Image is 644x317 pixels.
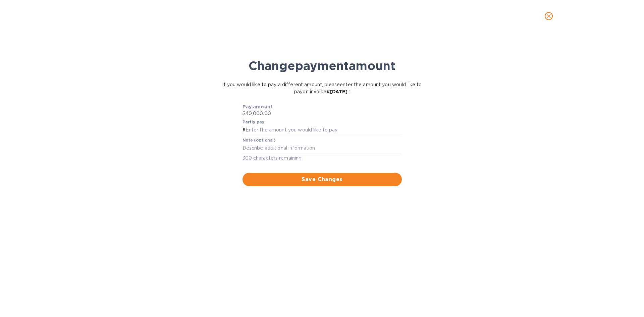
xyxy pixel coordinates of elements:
b: # [DATE] [326,89,347,94]
p: If you would like to pay a different amount, please enter the amount you would like to pay on inv... [222,81,423,95]
b: Pay amount [243,104,273,109]
p: $40,000.00 [243,110,402,117]
div: $ [243,125,246,135]
label: Partly pay [243,120,265,124]
span: Save Changes [248,175,396,183]
button: close [541,8,557,24]
b: Change payment amount [249,58,395,73]
button: Save Changes [243,173,402,186]
input: Enter the amount you would like to pay [246,125,402,135]
p: 300 characters remaining [243,154,402,162]
label: Note (optional) [243,138,275,142]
